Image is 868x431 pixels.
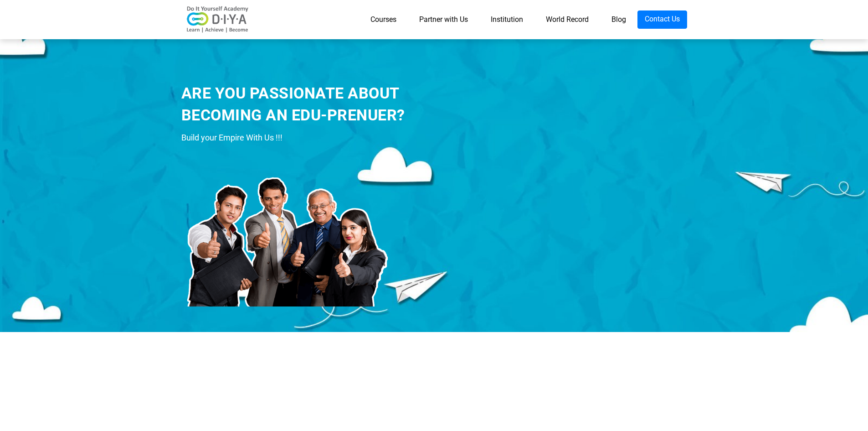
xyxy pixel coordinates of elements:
[181,131,471,145] div: Build your Empire With Us !!!
[181,83,471,126] div: ARE YOU PASSIONATE ABOUT BECOMING AN EDU-PRENUER?
[359,10,408,29] a: Courses
[600,10,637,29] a: Blog
[408,10,479,29] a: Partner with Us
[534,10,600,29] a: World Record
[181,149,391,306] img: ins-prod.png
[479,10,534,29] a: Institution
[181,6,254,33] img: logo-v2.png
[637,10,687,29] a: Contact Us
